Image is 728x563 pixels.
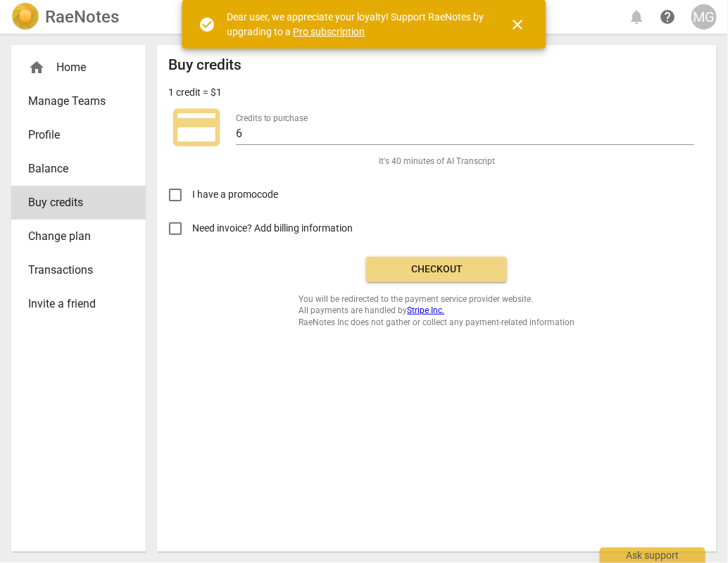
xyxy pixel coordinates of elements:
span: Invite a friend [28,296,118,312]
p: 1 credit = $1 [168,85,222,100]
a: Transactions [11,253,146,287]
h2: Buy credits [168,56,241,74]
label: Credits to purchase [236,114,308,122]
a: Profile [11,118,146,152]
a: LogoRaeNotes [11,3,119,31]
a: Stripe Inc. [407,305,444,315]
span: I have a promocode [192,187,278,202]
div: Home [28,59,118,76]
a: Manage Teams [11,84,146,118]
a: Pro subscription [294,26,365,37]
div: Ask support [600,548,705,563]
span: Balance [28,160,118,177]
span: Need invoice? Add billing information [192,221,355,236]
h2: RaeNotes [45,7,119,27]
span: Profile [28,127,118,144]
button: MG [691,4,717,30]
div: Home [11,51,146,84]
span: credit_card [168,99,225,156]
span: You will be redirected to the payment service provider website. All payments are handled by RaeNo... [299,293,575,329]
button: Checkout [366,257,507,282]
span: help [659,8,676,25]
span: Manage Teams [28,93,118,110]
span: Transactions [28,262,118,279]
span: Change plan [28,228,118,245]
a: Help [655,4,680,30]
span: check_circle [199,16,216,33]
span: Buy credits [28,194,118,211]
div: Dear user, we appreciate your loyalty! Support RaeNotes by upgrading to a [227,10,484,39]
a: Buy credits [11,186,146,220]
span: Checkout [377,262,496,277]
a: Invite a friend [11,287,146,321]
span: close [510,16,527,33]
a: Change plan [11,220,146,253]
span: home [28,59,45,76]
span: It's 40 minutes of AI Transcript [379,156,495,167]
a: Balance [11,152,146,186]
button: Close [501,8,535,42]
img: Logo [11,3,39,31]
